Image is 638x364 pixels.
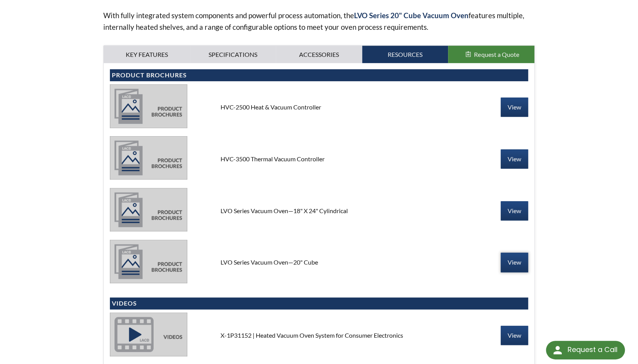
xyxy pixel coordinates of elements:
a: View [501,97,528,117]
span: Request a Quote [474,51,519,58]
p: With fully integrated system components and powerful process automation, the features multiple, i... [103,10,535,33]
div: X-1P31152 | Heated Vacuum Oven System for Consumer Electronics [214,331,424,340]
img: round button [551,344,564,356]
a: Resources [362,46,448,63]
div: HVC-2500 Heat & Vacuum Controller [214,103,424,111]
h4: Videos [112,299,526,308]
img: product_brochures-81b49242bb8394b31c113ade466a77c846893fb1009a796a1a03a1a1c57cbc37.jpg [110,136,187,179]
img: product_brochures-81b49242bb8394b31c113ade466a77c846893fb1009a796a1a03a1a1c57cbc37.jpg [110,188,187,231]
img: product_brochures-81b49242bb8394b31c113ade466a77c846893fb1009a796a1a03a1a1c57cbc37.jpg [110,240,187,283]
a: Accessories [276,46,362,63]
div: HVC-3500 Thermal Vacuum Controller [214,155,424,163]
button: Request a Quote [448,46,534,63]
h4: Product Brochures [112,71,526,79]
img: videos-a70af9394640f07cfc5e1b68b8d36be061999f4696e83e24bb646afc6a0e1f6f.jpg [110,313,187,356]
img: product_brochures-81b49242bb8394b31c113ade466a77c846893fb1009a796a1a03a1a1c57cbc37.jpg [110,84,187,128]
a: Key Features [104,46,190,63]
a: View [501,201,528,220]
div: LVO Series Vacuum Oven—18" X 24" Cylindrical [214,207,424,215]
div: LVO Series Vacuum Oven—20" Cube [214,258,424,267]
a: View [501,326,528,345]
a: View [501,253,528,272]
a: Specifications [190,46,276,63]
div: Request a Call [567,341,617,359]
a: View [501,149,528,169]
strong: LVO Series 20" Cube Vacuum Oven [354,11,469,20]
div: Request a Call [546,341,625,359]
